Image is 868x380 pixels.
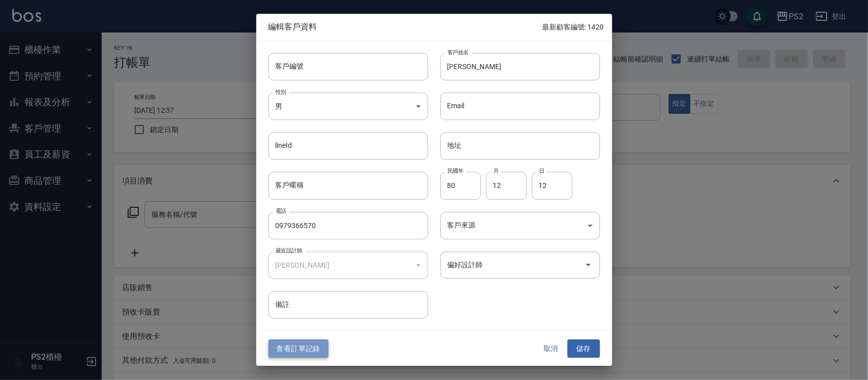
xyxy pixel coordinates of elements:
[447,48,469,56] label: 客戶姓名
[539,168,544,175] label: 日
[276,247,302,255] label: 最近設計師
[580,257,596,273] button: Open
[268,92,428,120] div: 男
[268,22,543,32] span: 編輯客戶資料
[567,339,600,358] button: 儲存
[535,339,567,358] button: 取消
[276,207,286,215] label: 電話
[268,339,328,358] button: 查看訂單記錄
[493,168,498,175] label: 月
[542,22,604,33] p: 最新顧客編號: 1420
[268,251,428,279] div: [PERSON_NAME]
[447,168,463,175] label: 民國年
[276,88,286,96] label: 性別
